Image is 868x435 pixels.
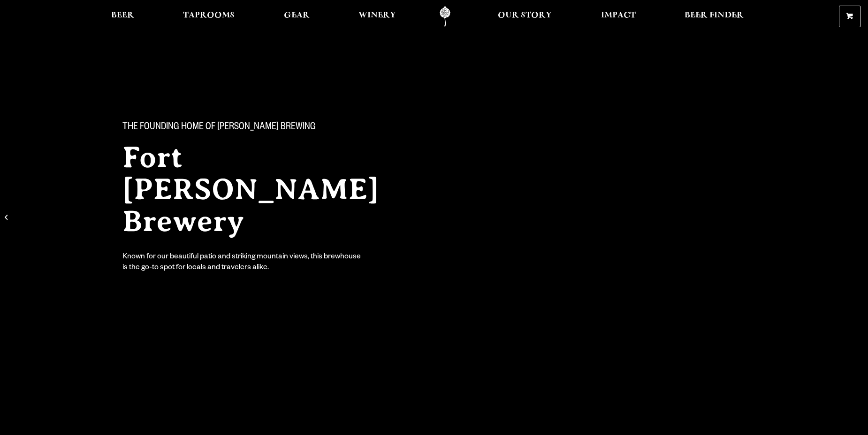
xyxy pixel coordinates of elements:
[427,6,463,27] a: Odell Home
[678,6,750,27] a: Beer Finder
[122,141,415,237] h2: Fort [PERSON_NAME] Brewery
[111,12,134,19] span: Beer
[105,6,140,27] a: Beer
[492,6,558,27] a: Our Story
[177,6,241,27] a: Taprooms
[685,12,744,19] span: Beer Finder
[601,12,636,19] span: Impact
[183,12,235,19] span: Taprooms
[352,6,402,27] a: Winery
[595,6,642,27] a: Impact
[122,122,316,134] span: The Founding Home of [PERSON_NAME] Brewing
[278,6,316,27] a: Gear
[498,12,552,19] span: Our Story
[358,12,396,19] span: Winery
[122,252,363,274] div: Known for our beautiful patio and striking mountain views, this brewhouse is the go-to spot for l...
[284,12,310,19] span: Gear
